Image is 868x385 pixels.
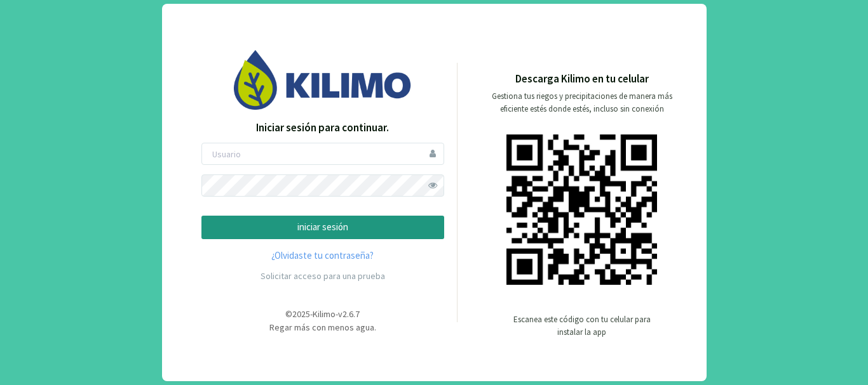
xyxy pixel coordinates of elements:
[484,90,680,115] p: Gestiona tus riegos y precipitaciones de manera más eficiente estés donde estés, incluso sin cone...
[212,220,433,235] p: iniciar sesión
[285,308,292,320] span: ©
[336,308,338,320] span: -
[201,249,444,263] a: ¿Olvidaste tu contraseña?
[512,313,652,339] p: Escanea este código con tu celular para instalar la app
[201,143,444,165] input: Usuario
[201,216,444,239] button: iniciar sesión
[201,120,444,136] p: Iniciar sesión para continuar.
[313,308,336,320] span: Kilimo
[515,71,649,88] p: Descarga Kilimo en tu celular
[338,308,360,320] span: v2.6.7
[261,270,385,282] a: Solicitar acceso para una prueba
[310,308,313,320] span: -
[269,322,376,333] span: Regar más con menos agua.
[292,308,310,320] span: 2025
[234,50,412,109] img: Image
[506,134,657,285] img: qr code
